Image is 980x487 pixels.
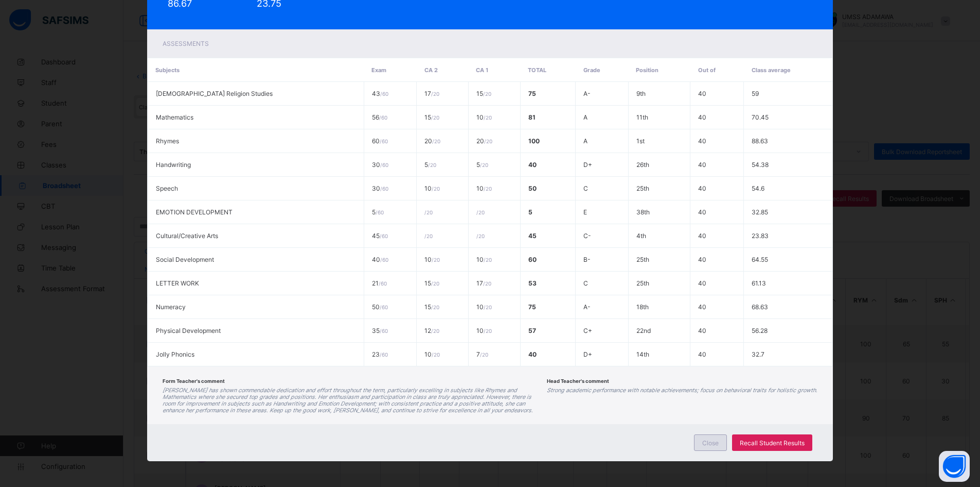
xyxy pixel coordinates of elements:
span: A- [583,303,591,311]
span: / 20 [432,186,440,192]
span: 25th [636,184,649,192]
span: / 60 [379,114,387,121]
span: Close [702,439,719,447]
span: B- [583,256,591,263]
span: / 60 [380,351,388,358]
span: Recall Student Results [740,439,805,447]
span: 1st [636,137,645,145]
span: 20 [476,137,492,145]
span: / 20 [424,233,433,239]
span: 50 [372,303,388,311]
span: / 20 [480,162,488,168]
span: / 20 [476,209,485,215]
span: 40 [372,256,388,263]
span: Physical Development [156,327,221,334]
span: / 20 [476,233,485,239]
span: Mathematics [156,113,193,121]
span: D+ [583,161,592,169]
span: / 20 [484,114,492,121]
span: 5 [476,161,488,169]
span: 40 [698,137,706,145]
span: 10 [424,350,440,358]
span: Position [636,66,658,74]
span: Speech [156,184,178,192]
span: 15 [476,90,491,97]
span: / 60 [380,91,388,97]
span: / 20 [484,186,492,192]
span: 68.63 [752,303,768,311]
span: 81 [528,113,536,121]
span: Out of [698,66,716,74]
span: / 20 [483,91,491,97]
span: 40 [528,350,537,358]
span: Jolly Phonics [156,350,194,358]
span: 5 [528,208,532,216]
span: 54.6 [752,184,764,192]
span: / 20 [432,257,440,263]
span: / 20 [431,328,439,334]
span: 75 [528,90,536,97]
span: 40 [698,232,706,240]
span: A- [583,90,591,97]
span: / 60 [380,186,388,192]
span: / 60 [380,304,388,310]
span: 60 [528,256,537,263]
span: 5 [424,161,436,169]
span: 35 [372,327,388,334]
span: 7 [476,350,488,358]
span: 40 [698,303,706,311]
span: 60 [372,137,388,145]
span: 45 [528,232,537,240]
span: 59 [752,90,759,97]
span: / 60 [380,138,388,144]
span: Class average [752,66,791,74]
span: / 60 [380,328,388,334]
span: Rhymes [156,137,179,145]
span: 30 [372,184,388,192]
span: 25th [636,256,649,263]
span: / 60 [380,162,388,168]
span: / 60 [380,257,388,263]
span: Handwriting [156,161,191,169]
span: 40 [698,161,706,169]
span: / 20 [431,280,439,287]
span: 54.38 [752,161,769,169]
span: Social Development [156,256,214,263]
span: 88.63 [752,137,768,145]
span: Grade [583,66,600,74]
span: 30 [372,161,388,169]
span: 12 [424,327,439,334]
span: 23 [372,350,388,358]
i: Strong academic performance with notable achievements; focus on behavioral traits for holistic gr... [547,387,817,394]
span: 61.13 [752,279,766,287]
span: 40 [528,161,537,169]
span: Cultural/Creative Arts [156,232,218,240]
span: LETTER WORK [156,279,199,287]
span: 53 [528,279,537,287]
span: / 20 [432,138,440,144]
span: / 20 [484,257,492,263]
span: 75 [528,303,536,311]
span: 15 [424,303,439,311]
span: / 20 [484,304,492,310]
span: D+ [583,350,592,358]
span: 26th [636,161,649,169]
span: 40 [698,113,706,121]
span: Assessments [163,40,209,47]
span: 70.45 [752,113,769,121]
span: / 20 [432,351,440,358]
span: / 20 [484,328,492,334]
span: 40 [698,208,706,216]
span: / 20 [480,351,488,358]
span: 15 [424,279,439,287]
span: / 20 [431,91,439,97]
span: / 20 [431,304,439,310]
span: 14th [636,350,649,358]
span: C [583,184,588,192]
span: C+ [583,327,592,334]
span: 45 [372,232,388,240]
span: A [583,113,587,121]
span: C [583,279,588,287]
span: / 60 [379,280,387,287]
span: 17 [476,279,491,287]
